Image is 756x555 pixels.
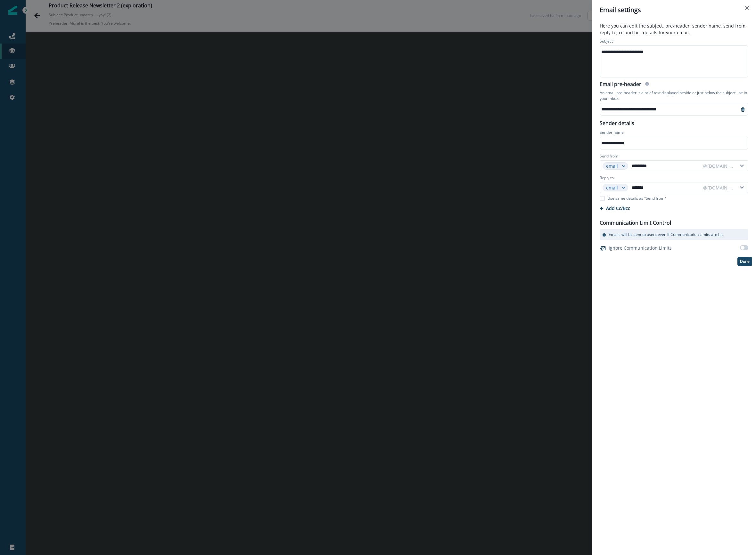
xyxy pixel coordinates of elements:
[740,259,750,264] p: Done
[596,118,638,127] p: Sender details
[609,245,672,251] p: Ignore Communication Limits
[737,257,752,266] button: Done
[600,5,748,15] div: Email settings
[596,22,752,37] p: Here you can edit the subject, pre-header, sender name, send from, reply-to, cc and bcc details f...
[703,163,734,169] div: @[DOMAIN_NAME]
[600,175,614,181] label: Reply to
[600,219,671,227] p: Communication Limit Control
[600,38,613,45] p: Subject
[600,205,630,211] button: Add Cc/Bcc
[607,196,666,201] p: Use same details as "Send from"
[606,184,619,191] div: email
[609,232,724,237] p: Emails will be sent to users even if Communication Limits are hit.
[600,153,618,159] label: Send from
[600,89,748,103] p: An email pre-header is a brief text displayed beside or just below the subject line in your inbox.
[703,184,734,191] div: @[DOMAIN_NAME]
[600,130,624,137] p: Sender name
[600,81,641,89] h2: Email pre-header
[742,3,752,13] button: Close
[606,163,619,169] div: email
[740,107,745,112] svg: remove-preheader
